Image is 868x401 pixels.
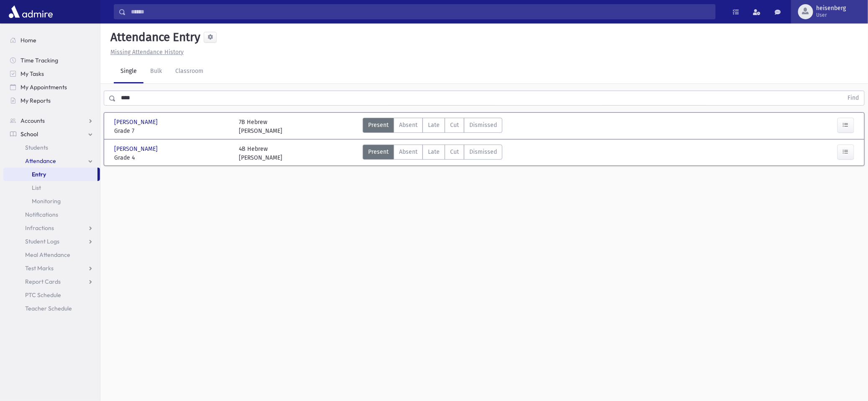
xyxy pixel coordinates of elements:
[20,117,45,124] span: Accounts
[363,118,502,135] div: AttTypes
[114,127,230,135] span: Grade 7
[25,238,59,245] span: Student Logs
[32,171,46,178] span: Entry
[3,261,100,275] a: Test Marks
[25,291,61,299] span: PTC Schedule
[20,97,51,104] span: My Reports
[368,121,389,129] span: Present
[32,197,61,205] span: Monitoring
[817,12,846,18] span: User
[114,60,143,83] a: Single
[239,145,282,162] div: 4B Hebrew [PERSON_NAME]
[469,121,497,129] span: Dismissed
[169,60,210,83] a: Classroom
[450,147,459,156] span: Cut
[363,145,502,162] div: AttTypes
[7,3,55,20] img: AdmirePro
[3,194,100,208] a: Monitoring
[3,67,100,80] a: My Tasks
[239,118,282,135] div: 7B Hebrew [PERSON_NAME]
[114,145,159,153] span: [PERSON_NAME]
[3,181,100,194] a: List
[25,305,72,312] span: Teacher Schedule
[3,168,97,181] a: Entry
[3,235,100,248] a: Student Logs
[3,221,100,235] a: Infractions
[20,57,58,64] span: Time Tracking
[450,121,459,129] span: Cut
[25,144,48,151] span: Students
[25,224,54,232] span: Infractions
[25,251,70,259] span: Meal Attendance
[817,5,846,12] span: heisenberg
[3,54,100,67] a: Time Tracking
[107,30,200,44] h5: Attendance Entry
[20,83,67,91] span: My Appointments
[368,147,389,156] span: Present
[25,211,58,218] span: Notifications
[32,184,41,191] span: List
[3,141,100,154] a: Students
[25,157,56,165] span: Attendance
[110,49,184,56] u: Missing Attendance History
[3,302,100,315] a: Teacher Schedule
[20,36,36,44] span: Home
[3,127,100,141] a: School
[3,275,100,288] a: Report Cards
[3,114,100,127] a: Accounts
[143,60,169,83] a: Bulk
[843,91,864,105] button: Find
[3,80,100,94] a: My Appointments
[3,288,100,302] a: PTC Schedule
[3,248,100,261] a: Meal Attendance
[3,94,100,107] a: My Reports
[20,130,38,138] span: School
[114,153,230,162] span: Grade 4
[469,147,497,156] span: Dismissed
[25,264,54,272] span: Test Marks
[3,154,100,168] a: Attendance
[107,49,184,56] a: Missing Attendance History
[3,34,100,47] a: Home
[114,118,159,127] span: [PERSON_NAME]
[25,278,61,285] span: Report Cards
[399,147,417,156] span: Absent
[428,147,440,156] span: Late
[126,4,715,19] input: Search
[20,70,44,78] span: My Tasks
[399,121,417,129] span: Absent
[428,121,440,129] span: Late
[3,208,100,221] a: Notifications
